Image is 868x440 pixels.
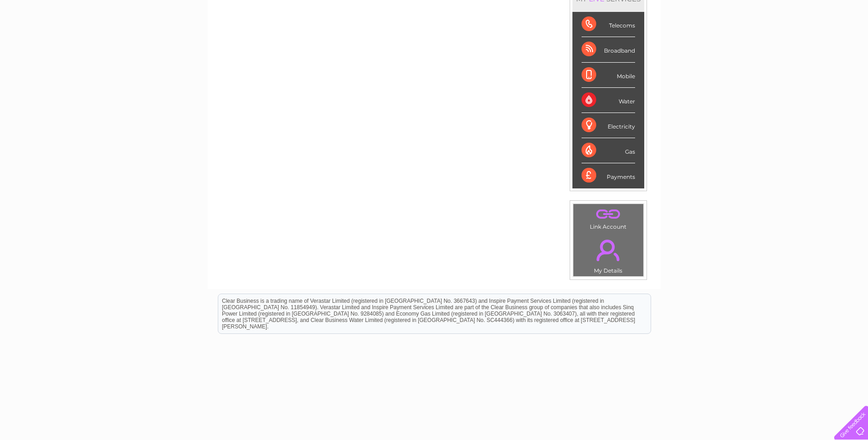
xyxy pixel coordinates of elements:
[576,234,641,266] a: .
[582,88,635,113] div: Water
[582,12,635,37] div: Telecoms
[582,138,635,163] div: Gas
[576,206,641,222] a: .
[218,5,651,44] div: Clear Business is a trading name of Verastar Limited (registered in [GEOGRAPHIC_DATA] No. 3667643...
[582,63,635,88] div: Mobile
[788,39,802,46] a: Blog
[807,39,830,46] a: Contact
[755,39,783,46] a: Telecoms
[573,204,644,232] td: Link Account
[695,5,759,16] a: 0333 014 3131
[573,232,644,277] td: My Details
[838,39,859,46] a: Log out
[582,163,635,188] div: Payments
[582,37,635,62] div: Broadband
[730,39,750,46] a: Energy
[707,39,724,46] a: Water
[582,113,635,138] div: Electricity
[30,24,77,52] img: logo.png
